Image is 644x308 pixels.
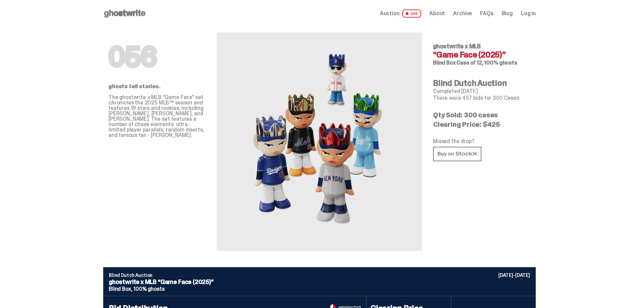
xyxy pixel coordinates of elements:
[380,11,400,16] span: Auction
[380,9,421,18] a: Auction LIVE
[498,273,530,278] p: [DATE]-[DATE]
[134,285,164,292] span: 100% ghosts
[429,11,445,16] a: About
[433,112,530,118] p: Qty Sold: 300 cases
[109,273,530,278] p: Blind Dutch Auction
[433,89,530,94] p: Completed [DATE]
[245,49,394,235] img: MLB&ldquo;Game Face (2025)&rdquo;
[433,95,530,101] p: There were 457 bids for 300 Cases.
[502,11,513,16] a: Blog
[433,79,530,87] h4: Blind Dutch Auction
[456,59,517,66] span: Case of 12, 100% ghosts
[433,51,530,59] h4: “Game Face (2025)”
[433,139,530,144] p: Missed the drop?
[433,42,481,50] span: ghostwrite x MLB
[433,59,456,66] span: Blind Box
[109,279,530,285] p: ghostwrite x MLB “Game Face (2025)”
[433,121,530,128] p: Clearing Price: $425
[109,43,206,70] h1: 056
[109,95,206,138] p: The ghostwrite x MLB "Game Face" set chronicles the 2025 MLB™ season and features 19 stars and ro...
[109,285,132,292] span: Blind Box,
[402,9,422,18] span: LIVE
[480,11,493,16] a: FAQs
[521,11,536,16] a: Log in
[453,11,472,16] a: Archive
[109,84,206,89] p: ghosts tell stories.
